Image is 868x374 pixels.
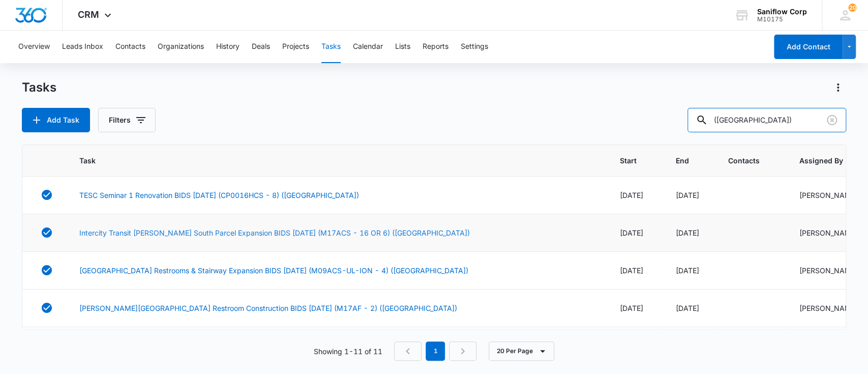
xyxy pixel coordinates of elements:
input: Search Tasks [687,108,846,132]
button: 20 Per Page [489,341,554,361]
span: [DATE] [676,266,699,275]
h1: Tasks [22,80,56,95]
button: Calendar [353,31,383,63]
a: [GEOGRAPHIC_DATA] Restrooms & Stairway Expansion BIDS [DATE] (M09ACS-UL-ION - 4) ([GEOGRAPHIC_DATA]) [79,265,468,276]
a: TESC Seminar 1 Renovation BIDS [DATE] (CP0016HCS - 8) ([GEOGRAPHIC_DATA]) [79,190,359,200]
em: 1 [426,341,445,361]
button: Organizations [158,31,204,63]
span: CRM [78,9,99,20]
button: History [216,31,240,63]
div: notifications count [848,4,856,12]
button: Reports [423,31,448,63]
button: Projects [282,31,309,63]
div: account name [757,8,807,16]
button: Settings [461,31,488,63]
span: [DATE] [676,228,699,237]
button: Tasks [321,31,341,63]
span: 20 [848,4,856,12]
button: Filters [98,108,156,132]
span: [DATE] [620,228,643,237]
div: [PERSON_NAME] [799,265,858,276]
button: Actions [830,79,846,96]
button: Add Contact [774,35,843,59]
button: Clear [824,112,840,128]
button: Lists [395,31,410,63]
span: [DATE] [620,266,643,275]
span: [DATE] [620,191,643,199]
nav: Pagination [394,341,476,361]
a: Intercity Transit [PERSON_NAME] South Parcel Expansion BIDS [DATE] (M17ACS - 16 OR 6) ([GEOGRAPHI... [79,227,470,238]
span: [DATE] [620,304,643,312]
button: Leads Inbox [62,31,103,63]
div: account id [757,16,807,23]
button: Deals [252,31,270,63]
div: [PERSON_NAME] [799,227,858,238]
button: Contacts [115,31,145,63]
a: [PERSON_NAME][GEOGRAPHIC_DATA] Restroom Construction BIDS [DATE] (M17AF - 2) ([GEOGRAPHIC_DATA]) [79,303,457,313]
span: [DATE] [676,191,699,199]
span: End [676,155,689,166]
span: Task [79,155,581,166]
span: Assigned By [799,155,843,166]
span: [DATE] [676,304,699,312]
p: Showing 1-11 of 11 [313,346,382,357]
span: Start [620,155,637,166]
button: Add Task [22,108,90,132]
span: Contacts [728,155,760,166]
div: [PERSON_NAME] [799,190,858,200]
button: Overview [18,31,50,63]
div: [PERSON_NAME] [799,303,858,313]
